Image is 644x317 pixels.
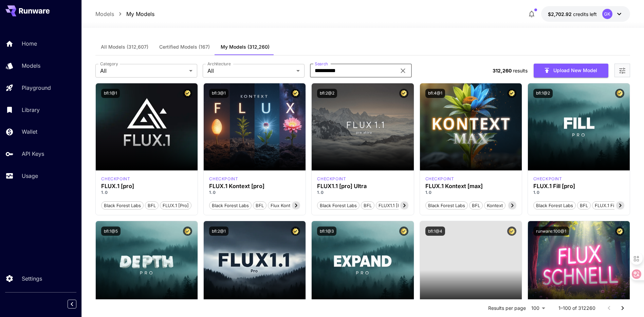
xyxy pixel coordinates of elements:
[615,227,624,236] button: Certified Model – Vetted for best performance and includes a commercial license.
[533,183,624,189] div: FLUX.1 Fill [pro]
[507,227,516,236] button: Certified Model – Vetted for best performance and includes a commercial license.
[291,89,300,98] button: Certified Model – Vetted for best performance and includes a commercial license.
[425,189,516,196] p: 1.0
[268,201,299,210] button: Flux Kontext
[317,189,408,196] p: 1.0
[22,84,51,92] p: Playground
[399,89,408,98] button: Certified Model – Vetted for best performance and includes a commercial license.
[573,11,597,17] span: credits left
[101,201,144,210] button: Black Forest Labs
[558,305,595,312] p: 1–100 of 312260
[22,62,40,70] p: Models
[221,44,270,50] span: My Models (312,260)
[317,201,360,210] button: Black Forest Labs
[317,89,337,98] button: bfl:2@2
[317,176,346,182] p: checkpoint
[209,89,228,98] button: bfl:3@1
[160,201,191,210] button: FLUX.1 [pro]
[207,67,294,75] span: All
[95,10,154,18] nav: breadcrumb
[529,303,548,313] div: 100
[101,227,121,236] button: bfl:1@5
[209,189,300,196] p: 1.0
[253,201,266,210] button: BFL
[100,67,186,75] span: All
[160,202,191,209] span: FLUX.1 [pro]
[361,202,374,209] span: BFL
[376,202,420,209] span: FLUX1.1 [pro] Ultra
[209,202,251,209] span: Black Forest Labs
[616,301,629,315] button: Go to next page
[68,300,76,308] button: Collapse sidebar
[100,61,118,67] label: Category
[507,89,516,98] button: Certified Model – Vetted for best performance and includes a commercial license.
[209,176,238,182] div: FLUX.1 Kontext [pro]
[291,227,300,236] button: Certified Model – Vetted for best performance and includes a commercial license.
[541,6,630,22] button: $2,702.91718GK
[361,201,374,210] button: BFL
[268,202,299,209] span: Flux Kontext
[426,202,467,209] span: Black Forest Labs
[425,176,454,182] div: FLUX.1 Kontext [max]
[488,305,526,312] p: Results per page
[618,66,626,75] button: Open more filters
[425,227,445,236] button: bfl:1@4
[317,176,346,182] div: fluxultra
[253,202,266,209] span: BFL
[534,202,575,209] span: Black Forest Labs
[183,89,192,98] button: Certified Model – Vetted for best performance and includes a commercial license.
[513,68,528,73] span: results
[425,183,516,189] div: FLUX.1 Kontext [max]
[95,10,114,18] a: Models
[469,201,483,210] button: BFL
[425,201,468,210] button: Black Forest Labs
[126,10,154,18] a: My Models
[493,68,512,73] span: 312,260
[470,202,482,209] span: BFL
[317,202,359,209] span: Black Forest Labs
[592,202,630,209] span: FLUX.1 Fill [pro]
[425,89,445,98] button: bfl:4@1
[209,176,238,182] p: checkpoint
[533,201,576,210] button: Black Forest Labs
[484,202,505,209] span: Kontext
[22,106,40,114] p: Library
[533,227,569,236] button: runware:100@1
[602,9,612,19] div: GK
[533,189,624,196] p: 1.0
[101,176,130,182] p: checkpoint
[101,189,192,196] p: 1.0
[145,201,159,210] button: BFL
[101,176,130,182] div: fluxpro
[101,89,120,98] button: bfl:1@1
[317,183,408,189] h3: FLUX1.1 [pro] Ultra
[533,176,562,182] p: checkpoint
[315,61,328,67] label: Search
[183,227,192,236] button: Certified Model – Vetted for best performance and includes a commercial license.
[376,201,420,210] button: FLUX1.1 [pro] Ultra
[101,183,192,189] h3: FLUX.1 [pro]
[615,89,624,98] button: Certified Model – Vetted for best performance and includes a commercial license.
[548,11,597,18] div: $2,702.91718
[533,89,553,98] button: bfl:1@2
[22,128,37,136] p: Wallet
[22,274,42,283] p: Settings
[399,227,408,236] button: Certified Model – Vetted for best performance and includes a commercial license.
[102,202,143,209] span: Black Forest Labs
[577,201,591,210] button: BFL
[533,176,562,182] div: fluxpro
[73,298,81,310] div: Collapse sidebar
[317,227,336,236] button: bfl:1@3
[209,183,300,189] h3: FLUX.1 Kontext [pro]
[548,11,573,17] span: $2,702.92
[22,150,44,158] p: API Keys
[534,64,608,78] button: Upload New Model
[22,39,37,48] p: Home
[209,227,228,236] button: bfl:2@1
[425,176,454,182] p: checkpoint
